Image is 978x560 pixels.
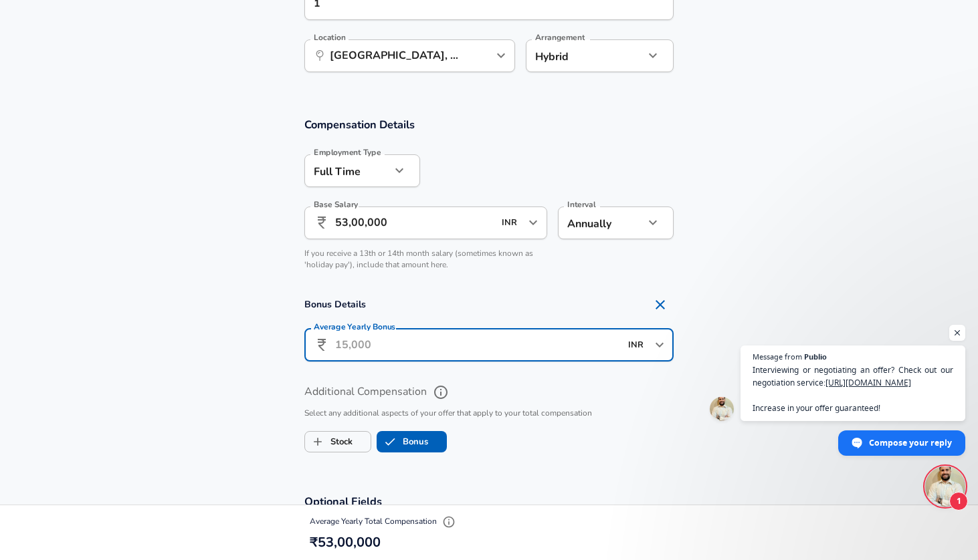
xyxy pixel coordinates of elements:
span: Interviewing or negotiating an offer? Check out our negotiation service: Increase in your offer g... [753,364,953,414]
h3: Optional Fields [304,494,674,509]
input: USD [498,213,524,233]
label: Base Salary [314,200,358,208]
label: Additional Compensation [304,381,674,404]
button: Remove Section [647,291,674,318]
span: Average Yearly Total Compensation [310,516,459,527]
label: Location [314,33,345,41]
h4: Bonus Details [304,291,674,318]
label: Interval [567,200,596,208]
input: USD [624,335,651,356]
span: Publio [804,353,827,360]
span: Compose your reply [869,431,952,454]
h3: Compensation Details [304,117,674,132]
p: If you receive a 13th or 14th month salary (sometimes known as 'holiday pay'), include that amoun... [304,248,547,271]
div: Full Time [304,154,391,187]
p: Select any additional aspects of your offer that apply to your total compensation [304,407,674,420]
button: StockStock [304,431,371,452]
button: Open [650,335,669,354]
input: 100,000 [335,206,494,239]
button: Open [524,213,543,232]
div: Annually [558,206,644,239]
span: Stock [305,429,330,454]
label: Bonus [377,429,428,454]
button: help [429,381,452,404]
span: 1 [949,492,968,511]
input: 15,000 [335,329,620,362]
div: Open chat [925,466,965,507]
button: Open [492,46,510,65]
label: Employment Type [314,148,381,156]
span: Message from [753,353,802,360]
button: BonusBonus [377,431,447,452]
label: Average Yearly Bonus [314,323,395,331]
button: Explain Total Compensation [439,512,459,532]
span: Bonus [377,429,403,454]
div: Hybrid [526,39,624,72]
label: Arrangement [535,33,585,41]
label: Stock [305,429,353,454]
